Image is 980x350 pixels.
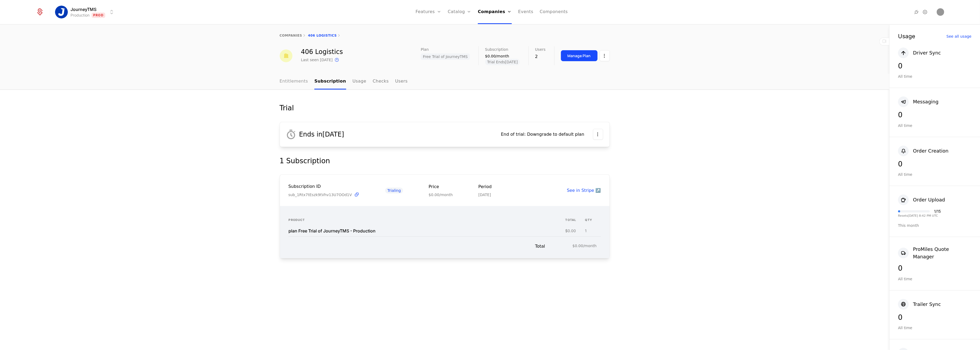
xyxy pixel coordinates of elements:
[937,8,944,16] img: Walker Probasco
[373,74,389,90] a: Checks
[314,74,346,90] a: Subscription
[301,49,343,55] div: 406 Logistics
[280,103,294,113] div: Trial
[898,63,971,69] div: 0
[898,214,941,217] div: Resets [DATE] 8:42 PM UTC
[567,188,601,193] a: See in Stripe ↗️
[280,74,610,90] nav: Main
[898,74,971,79] div: All time
[280,74,408,90] ul: Choose Sub Page
[421,53,470,60] span: Free Trial of JourneyTMS
[71,13,89,18] div: Production
[585,215,601,225] th: QTY
[946,34,971,38] div: See all usage
[568,53,591,59] div: Manage Plan
[898,325,971,330] div: All time
[898,172,971,177] div: All time
[913,9,920,15] a: Integrations
[280,49,292,62] img: 406 Logistics
[288,215,565,225] th: Product
[478,184,492,190] div: Period
[913,246,971,260] div: ProMiles Quote Manager
[922,9,928,15] a: Settings
[913,98,939,106] div: Messaging
[937,8,944,16] button: Open user button
[898,314,971,321] div: 0
[565,215,585,225] th: total
[898,33,915,39] div: Usage
[898,161,971,168] div: 0
[898,96,939,107] button: Messaging
[898,195,945,205] button: Order Upload
[395,74,408,90] a: Users
[485,59,520,65] span: Trial Ends [DATE]
[898,223,971,228] div: This month
[535,53,545,60] div: 2
[485,48,508,51] span: Subscription
[301,57,333,63] div: Last seen [DATE]
[385,188,403,193] span: Trialing
[898,299,941,310] button: Trailer Sync
[593,129,603,140] button: Select action
[585,229,587,233] div: 1
[561,50,598,61] button: Manage Plan
[913,49,941,57] div: Driver Sync
[429,192,453,197] div: $0.00/month
[898,111,971,118] div: 0
[572,243,596,248] span: $0.00/month
[913,147,948,155] div: Order Creation
[429,184,453,190] div: Price
[280,155,330,166] div: 1 Subscription
[898,246,971,260] button: ProMiles Quote Manager
[898,48,941,58] button: Driver Sync
[288,192,352,197] span: sub_1Rtx7tEszk9tVhv13U7OOd1V
[898,123,971,128] div: All time
[565,229,576,233] div: $0.00
[478,192,492,197] div: [DATE]
[286,126,493,142] div: Ends in [DATE]
[288,183,360,190] div: Subscription ID
[289,229,376,233] div: plan Free Trial of JourneyTMS - Production
[913,196,945,204] div: Order Upload
[353,74,366,90] a: Usage
[934,209,941,213] div: 1 / 15
[535,48,545,51] span: Users
[280,74,308,90] a: Entitlements
[280,34,302,37] a: companies
[92,13,105,18] span: Prod
[898,146,948,156] button: Order Creation
[485,53,520,59] div: $0.00/month
[913,301,941,308] div: Trailer Sync
[421,48,429,51] span: Plan
[501,131,584,138] div: : Downgrade to default plan
[898,265,971,272] div: 0
[57,6,115,18] button: Select environment
[501,131,524,138] span: End of trial
[55,6,68,18] img: JourneyTMS
[535,243,572,250] span: Total
[600,50,610,61] button: Select action
[71,6,96,13] span: JourneyTMS
[898,276,971,282] div: All time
